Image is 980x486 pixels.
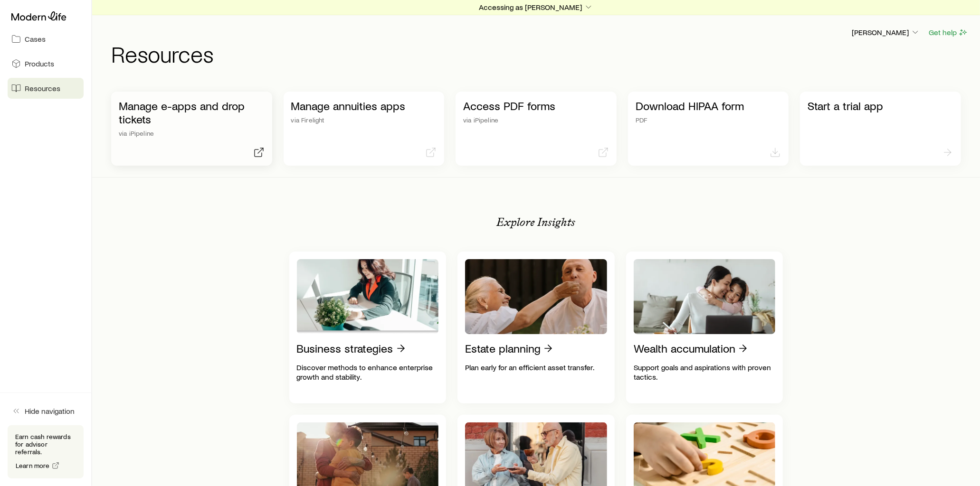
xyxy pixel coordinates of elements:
p: Business strategies [297,342,393,355]
span: Products [25,59,54,68]
span: Cases [25,34,46,44]
p: via Firelight [291,116,437,124]
button: Hide navigation [8,401,84,421]
p: Wealth accumulation [634,342,735,355]
a: Products [8,53,84,74]
p: Support goals and aspirations with proven tactics. [634,363,776,382]
p: Accessing as [PERSON_NAME] [479,2,593,12]
div: Earn cash rewards for advisor referrals.Learn more [8,425,84,478]
p: Explore Insights [497,215,576,229]
a: Download HIPAA formPDF [628,92,789,166]
p: Manage e-apps and drop tickets [119,99,265,126]
span: Hide navigation [25,406,75,416]
a: Resources [8,78,84,99]
a: Estate planningPlan early for an efficient asset transfer. [457,252,615,403]
span: Resources [25,84,60,93]
button: [PERSON_NAME] [851,27,921,38]
p: [PERSON_NAME] [852,28,920,37]
p: PDF [636,116,781,124]
img: Business strategies [297,259,439,334]
p: Estate planning [465,342,541,355]
p: Discover methods to enhance enterprise growth and stability. [297,363,439,382]
p: via iPipeline [119,130,265,137]
a: Business strategiesDiscover methods to enhance enterprise growth and stability. [289,252,447,403]
h1: Resources [111,42,969,65]
p: Access PDF forms [463,99,609,112]
button: Get help [928,27,969,38]
p: Start a trial app [808,99,953,112]
p: Manage annuities apps [291,99,437,112]
img: Wealth accumulation [634,259,776,334]
p: Download HIPAA form [636,99,781,112]
span: Learn more [16,462,50,469]
p: Plan early for an efficient asset transfer. [465,363,607,372]
a: Wealth accumulationSupport goals and aspirations with proven tactics. [626,252,783,403]
img: Estate planning [465,259,607,334]
p: Earn cash rewards for advisor referrals. [15,433,76,456]
a: Cases [8,28,84,49]
p: via iPipeline [463,116,609,124]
